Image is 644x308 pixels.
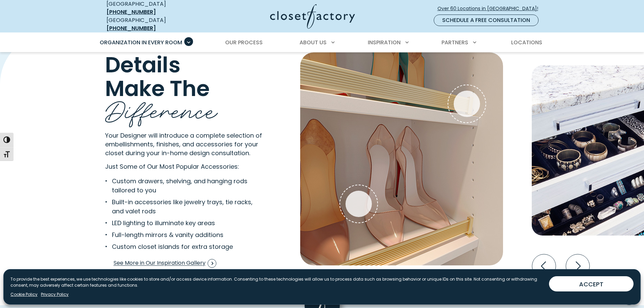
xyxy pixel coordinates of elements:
[10,291,38,298] a: Cookie Policy
[106,24,156,32] a: [PHONE_NUMBER]
[105,242,260,251] li: Custom closet islands for extra storage
[300,52,503,265] img: Custom closet shoe shelves with gold-tone shoe fences neatly displaying designer heels.
[368,39,401,46] span: Inspiration
[300,39,327,46] span: About Us
[549,276,634,291] button: ACCEPT
[100,39,182,46] span: Organization in Every Room
[225,39,263,46] span: Our Process
[41,291,69,298] a: Privacy Policy
[105,162,281,171] p: Just Some of Our Most Popular Accessories:
[105,131,262,157] span: Your Designer will introduce a complete selection of embellishments, finishes, and accessories fo...
[437,3,544,15] a: Over 60 Locations in [GEOGRAPHIC_DATA]!
[270,4,355,29] img: Closet Factory Logo
[105,50,181,80] span: Details
[105,73,210,103] span: Make The
[437,5,544,12] span: Over 60 Locations in [GEOGRAPHIC_DATA]!
[10,276,544,288] p: To provide the best experiences, we use technologies like cookies to store and/or access device i...
[511,39,542,46] span: Locations
[529,252,558,281] button: Previous slide
[442,39,468,46] span: Partners
[563,252,592,281] button: Next slide
[105,197,260,216] li: Built-in accessories like jewelry trays, tie racks, and valet rods
[106,8,156,16] a: [PHONE_NUMBER]
[105,89,218,128] span: Difference
[95,33,549,52] nav: Primary Menu
[434,15,539,26] a: Schedule a Free Consultation
[105,230,260,239] li: Full-length mirrors & vanity additions
[106,16,205,32] div: [GEOGRAPHIC_DATA]
[113,257,217,270] a: See More in Our Inspiration Gallery
[105,218,260,228] li: LED lighting to illuminate key areas
[105,176,260,195] li: Custom drawers, shelving, and hanging rods tailored to you
[114,259,216,268] span: See More in Our Inspiration Gallery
